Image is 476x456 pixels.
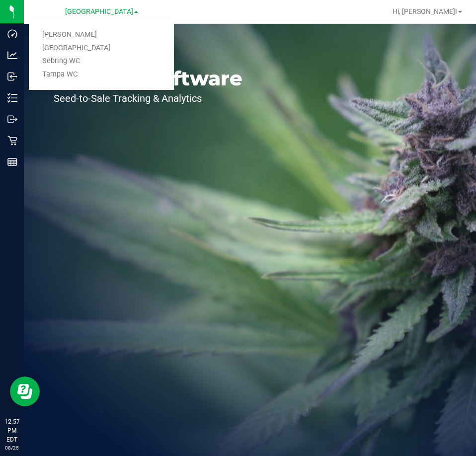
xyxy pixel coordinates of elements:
[7,114,17,124] inline-svg: Outbound
[7,157,17,167] inline-svg: Reports
[29,28,174,42] a: [PERSON_NAME]
[393,7,457,15] span: Hi, [PERSON_NAME]!
[4,417,19,444] p: 12:57 PM EDT
[29,42,174,55] a: [GEOGRAPHIC_DATA]
[7,29,17,39] inline-svg: Dashboard
[4,444,19,452] p: 08/25
[29,68,174,81] a: Tampa WC
[7,50,17,60] inline-svg: Analytics
[7,72,17,81] inline-svg: Inbound
[10,377,40,406] iframe: Resource center
[7,136,17,146] inline-svg: Retail
[7,93,17,103] inline-svg: Inventory
[29,55,174,68] a: Sebring WC
[54,93,242,103] p: Seed-to-Sale Tracking & Analytics
[65,7,133,16] span: [GEOGRAPHIC_DATA]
